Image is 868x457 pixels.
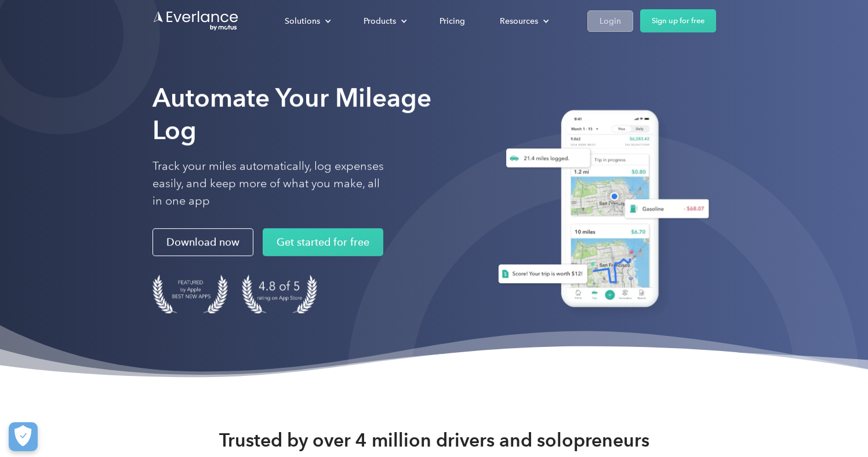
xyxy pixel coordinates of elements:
div: Resources [488,11,558,31]
button: Cookies Settings [9,422,38,451]
a: Go to homepage [152,10,239,32]
div: Pricing [440,14,465,28]
div: Products [352,11,416,31]
img: Everlance, mileage tracker app, expense tracking app [484,101,716,321]
strong: Automate Your Mileage Log [152,82,431,145]
div: Solutions [273,11,340,31]
p: Track your miles automatically, log expenses easily, and keep more of what you make, all in one app [152,158,384,210]
div: Solutions [285,14,320,28]
img: 4.9 out of 5 stars on the app store [242,275,317,313]
strong: Trusted by over 4 million drivers and solopreneurs [219,429,649,452]
div: Products [364,14,396,28]
a: Download now [152,228,253,256]
img: Badge for Featured by Apple Best New Apps [152,275,228,313]
div: Login [600,14,621,28]
a: Login [587,10,633,32]
a: Get started for free [263,228,383,256]
a: Sign up for free [640,9,716,32]
a: Pricing [428,11,477,31]
div: Resources [500,14,538,28]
